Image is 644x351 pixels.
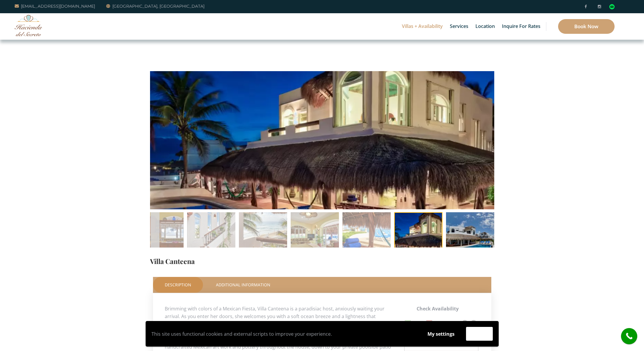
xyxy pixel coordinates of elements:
a: call [621,328,637,344]
a: Villas + Availability [399,13,446,40]
a: Description [153,277,203,293]
a: Services [447,13,471,40]
div: Available [412,318,426,328]
button: Accept [466,327,493,341]
a: Location [472,13,498,40]
div: Read traveler reviews on Tripadvisor [609,4,615,9]
button: My settings [422,327,460,341]
a: [GEOGRAPHIC_DATA], [GEOGRAPHIC_DATA] [106,3,204,10]
img: IMG_1084-683x1024-1-150x150.jpg [342,212,391,260]
a: Villa Canteena [150,257,195,266]
img: Awesome Logo [15,15,43,36]
p: This site uses functional cookies and external scripts to improve your experience. [152,330,416,338]
img: IMG_1029-1024x683-1-150x150.jpg [291,212,339,260]
img: Tripadvisor_logomark.svg [609,4,615,9]
img: IMG_0929-683x1024-1-150x150.jpg [187,212,235,260]
a: Book Now [558,19,615,34]
i: call [623,330,636,343]
div: Unavailable [434,318,452,328]
img: IMG_0923-683x1024-1-150x150.jpg [239,212,287,260]
a: Additional Information [204,277,282,293]
img: sm_Villa-Can-Teena-Pool-1024x614-1-150x150.jpg [446,212,494,260]
a: Inquire for Rates [499,13,543,40]
a: [EMAIL_ADDRESS][DOMAIN_NAME] [15,3,95,10]
img: Canteena-Kitchen-Area-D-1024x682-1-150x150.jpg [135,212,184,260]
